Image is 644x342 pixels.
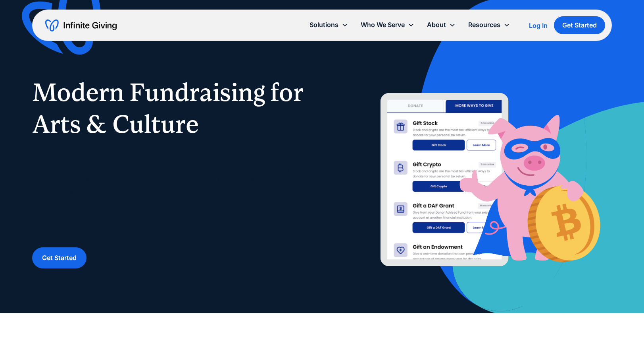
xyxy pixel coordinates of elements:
strong: Learn how we can level up your donation experience to help your organization survive and thrive. [32,212,304,233]
img: nonprofit donation platform for faith-based organizations and ministries [339,78,611,266]
a: Get Started [32,247,87,268]
div: Who We Serve [361,19,405,30]
p: Fundraising for the arts is more important than ever before. To grow your impact and ensure long-... [32,150,306,235]
a: home [45,19,117,32]
div: About [427,19,446,30]
div: Log In [529,22,548,29]
h1: Modern Fundraising for Arts & Culture [32,76,306,140]
div: About [421,16,462,33]
div: Solutions [303,16,354,33]
div: Who We Serve [354,16,421,33]
a: Log In [529,21,548,30]
div: Resources [462,16,516,33]
div: Resources [468,19,500,30]
a: Get Started [554,16,605,34]
div: Solutions [310,19,338,30]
